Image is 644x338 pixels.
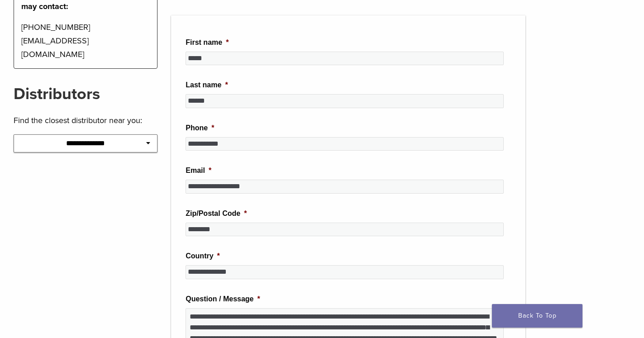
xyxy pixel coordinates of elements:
label: Country [186,252,220,261]
label: Phone [186,124,214,133]
p: [PHONE_NUMBER] [EMAIL_ADDRESS][DOMAIN_NAME] [21,20,150,61]
label: Last name [186,81,228,90]
h2: Distributors [14,83,157,105]
label: First name [186,38,229,48]
p: Find the closest distributor near you: [14,114,157,127]
label: Email [186,166,211,176]
label: Zip/Postal Code [186,209,247,219]
a: Back To Top [492,304,582,328]
label: Question / Message [186,295,260,304]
